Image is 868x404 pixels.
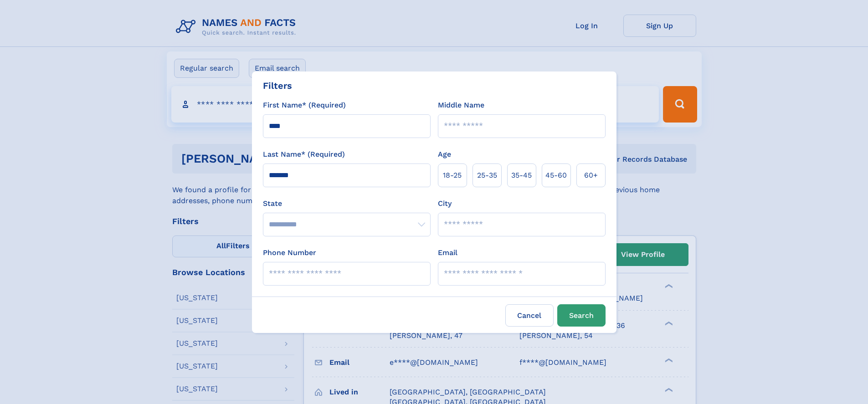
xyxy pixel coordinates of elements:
[438,100,484,111] label: Middle Name
[263,149,345,160] label: Last Name* (Required)
[438,198,452,209] label: City
[545,170,567,181] span: 45‑60
[477,170,497,181] span: 25‑35
[511,170,532,181] span: 35‑45
[438,247,457,258] label: Email
[438,149,451,160] label: Age
[263,198,431,209] label: State
[263,79,292,92] div: Filters
[263,100,346,111] label: First Name* (Required)
[263,247,316,258] label: Phone Number
[584,170,598,181] span: 60+
[443,170,462,181] span: 18‑25
[505,304,554,327] label: Cancel
[557,304,606,327] button: Search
